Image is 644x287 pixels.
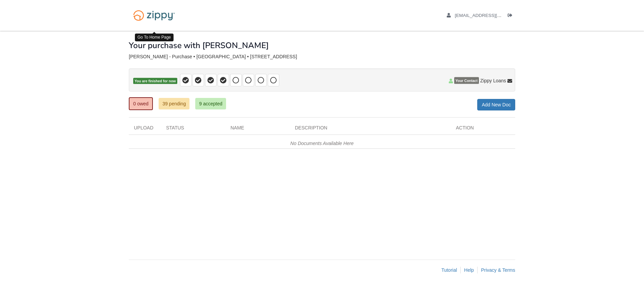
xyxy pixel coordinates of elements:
[135,34,174,41] div: Go To Home Page
[129,124,161,135] div: Upload
[477,99,515,110] a: Add New Doc
[441,267,457,273] a: Tutorial
[290,124,451,135] div: Description
[195,98,226,109] a: 9 accepted
[508,13,515,20] a: Log out
[447,13,532,20] a: edit profile
[129,54,515,60] div: [PERSON_NAME] - Purchase • [GEOGRAPHIC_DATA] • [STREET_ADDRESS]
[133,78,177,84] span: You are finished for now
[129,7,179,24] img: Logo
[161,124,225,135] div: Status
[464,267,474,273] a: Help
[455,13,532,18] span: dfloyd295@frontier.com
[225,124,290,135] div: Name
[451,124,515,135] div: Action
[129,97,153,110] a: 0 owed
[159,98,189,109] a: 39 pending
[481,267,515,273] a: Privacy & Terms
[129,41,269,50] h1: Your purchase with [PERSON_NAME]
[480,77,506,84] span: Zippy Loans
[454,77,479,84] span: Your Contact
[290,141,354,146] em: No Documents Available Here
